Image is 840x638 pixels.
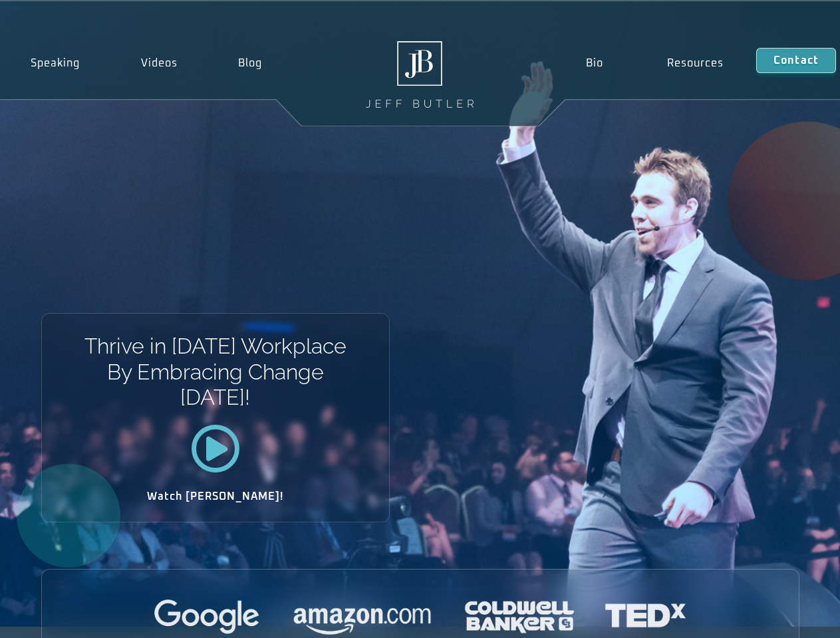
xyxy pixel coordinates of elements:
nav: Menu [553,48,756,78]
span: Contact [773,55,819,66]
a: Videos [110,48,208,78]
a: Bio [553,48,635,78]
h2: Watch [PERSON_NAME]! [88,491,343,502]
h1: Thrive in [DATE] Workplace By Embracing Change [DATE]! [83,334,347,410]
a: Resources [635,48,756,78]
a: Blog [208,48,293,78]
a: Contact [756,48,836,73]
